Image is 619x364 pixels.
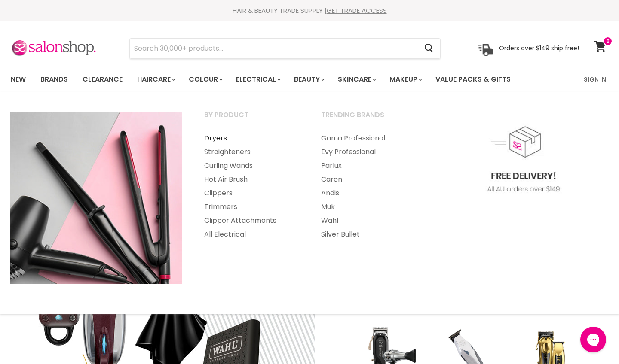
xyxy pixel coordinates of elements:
[4,70,32,88] a: New
[310,173,426,186] a: Caron
[327,6,387,15] a: GET TRADE ACCESS
[310,159,426,173] a: Parlux
[182,70,228,88] a: Colour
[193,227,309,241] a: All Electrical
[4,67,548,92] ul: Main menu
[310,108,426,130] a: Trending Brands
[76,70,129,88] a: Clearance
[310,227,426,241] a: Silver Bullet
[130,39,417,58] input: Search
[193,131,309,145] a: Dryers
[129,38,441,59] form: Product
[576,324,610,355] iframe: Gorgias live chat messenger
[193,186,309,200] a: Clippers
[310,131,426,145] a: Gama Professional
[193,145,309,159] a: Straighteners
[131,70,181,88] a: Haircare
[579,70,611,88] a: Sign In
[310,214,426,227] a: Wahl
[310,186,426,200] a: Andis
[310,200,426,214] a: Muk
[230,70,286,88] a: Electrical
[417,39,440,58] button: Search
[193,131,309,241] ul: Main menu
[383,70,427,88] a: Makeup
[193,173,309,186] a: Hot Air Brush
[193,108,309,130] a: By Product
[288,70,330,88] a: Beauty
[193,214,309,227] a: Clipper Attachments
[310,131,426,241] ul: Main menu
[193,200,309,214] a: Trimmers
[193,159,309,173] a: Curling Wands
[34,70,74,88] a: Brands
[310,145,426,159] a: Evy Professional
[429,70,517,88] a: Value Packs & Gifts
[499,44,579,52] p: Orders over $149 ship free!
[331,70,381,88] a: Skincare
